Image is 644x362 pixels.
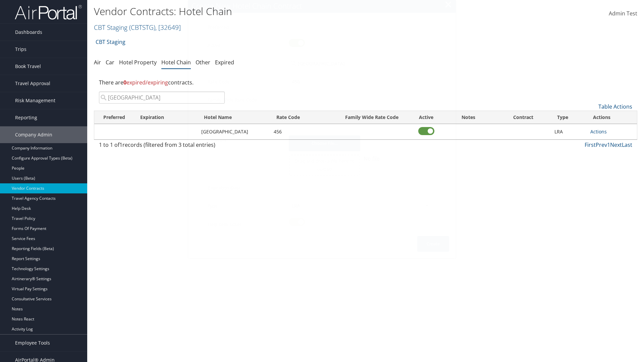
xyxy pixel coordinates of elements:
[94,73,637,92] div: There are contracts.
[208,39,284,52] label: Active
[15,58,41,75] span: Book Travel
[15,335,50,351] span: Employee Tools
[622,141,632,148] a: Last
[294,158,355,172] span: Drag and drop a file here to upload
[208,218,284,231] label: Help desk ticket
[94,23,181,32] a: CBT Staging
[551,124,587,139] td: LRA
[208,181,284,194] label: Expiration Date
[208,57,284,70] label: Hotel Name
[134,111,198,124] th: Expiration: activate to sort column ascending
[161,59,191,66] a: Hotel Chain
[15,24,42,41] span: Dashboards
[208,112,284,125] label: Notes
[119,141,122,148] span: 1
[609,10,637,17] span: Admin Test
[15,126,52,143] span: Company Admin
[192,1,456,11] div: Create New Hotel Chain Contract
[417,236,449,252] button: Create
[94,59,101,66] a: Air
[15,92,55,109] span: Risk Management
[495,111,551,124] th: Contract: activate to sort column ascending
[208,94,284,106] label: Family Wide Rate Code
[208,75,284,88] label: Rate Code
[208,199,284,212] label: Type
[15,75,50,92] span: Travel Approval
[587,111,637,124] th: Actions
[15,41,26,58] span: Trips
[96,35,125,49] a: CBT Staging
[155,23,181,32] span: , [ 32649 ]
[551,111,587,124] th: Type: activate to sort column ascending
[585,141,596,148] a: First
[607,141,610,148] a: 1
[129,23,155,32] span: ( CBTSTG )
[15,109,37,126] span: Reporting
[99,141,225,152] div: 1 to 1 of records (filtered from 3 total entries)
[364,155,380,162] span: No file
[596,141,607,148] a: Prev
[610,141,622,148] a: Next
[123,79,168,86] span: expired/expiring
[208,21,284,34] label: Preferred
[99,92,225,104] input: Search
[442,111,495,124] th: Notes: activate to sort column ascending
[609,3,637,24] a: Admin Test
[106,59,114,66] a: Car
[94,4,456,18] h1: Vendor Contracts: Hotel Chain
[119,59,157,66] a: Hotel Property
[208,134,284,147] label: Contract
[123,79,126,86] strong: 0
[94,111,134,124] th: Preferred: activate to sort column ascending
[598,103,632,110] a: Table Actions
[15,4,82,20] img: airportal-logo.png
[590,128,607,135] a: Actions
